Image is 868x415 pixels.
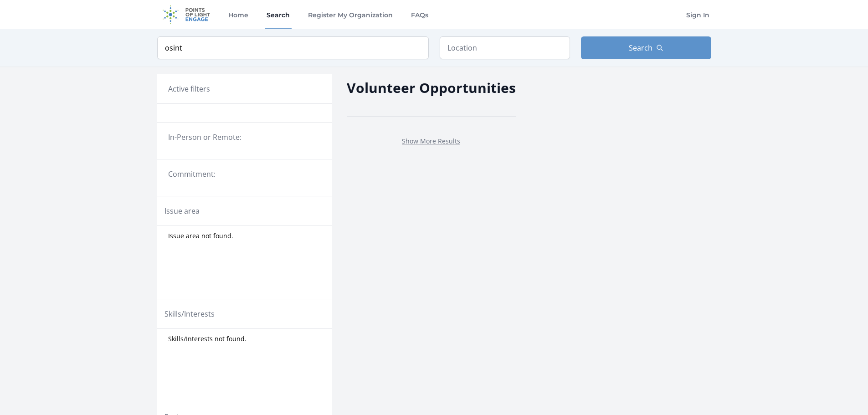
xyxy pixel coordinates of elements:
span: Skills/Interests not found. [168,334,247,343]
button: Search [581,36,711,59]
span: Search [629,42,652,53]
a: Show More Results [402,137,460,145]
input: Keyword [157,36,429,59]
h3: Active filters [168,83,210,94]
legend: In-Person or Remote: [168,132,321,143]
h2: Volunteer Opportunities [347,77,516,98]
legend: Skills/Interests [164,308,215,319]
input: Location [440,36,570,59]
legend: Commitment: [168,169,321,179]
legend: Issue area [164,205,200,216]
span: Issue area not found. [168,231,233,241]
